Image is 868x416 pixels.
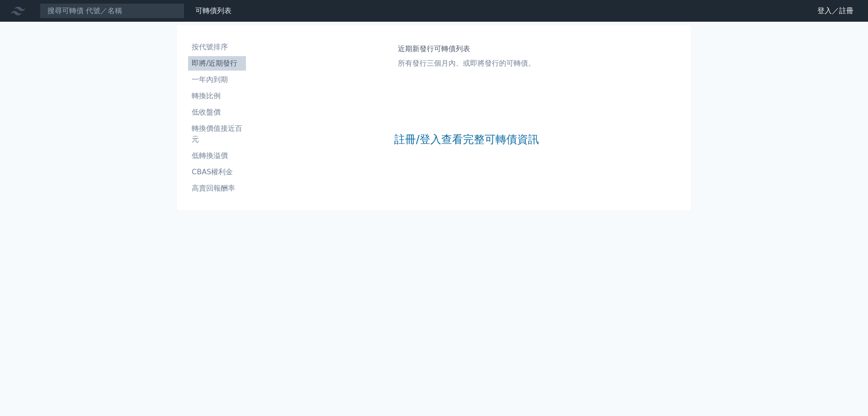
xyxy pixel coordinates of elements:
[188,89,246,103] a: 轉換比例
[188,40,246,54] a: 按代號排序
[188,42,246,53] li: 按代號排序
[188,58,246,69] li: 即將/近期發行
[188,183,246,194] li: 高賣回報酬率
[188,91,246,101] li: 轉換比例
[398,43,535,54] h1: 近期新發行可轉債列表
[394,132,539,147] a: 註冊/登入查看完整可轉債資訊
[188,123,246,145] li: 轉換價值接近百元
[188,56,246,71] a: 即將/近期發行
[188,167,246,177] li: CBAS權利金
[188,72,246,87] a: 一年內到期
[188,105,246,120] a: 低收盤價
[195,6,231,15] a: 可轉債列表
[188,107,246,118] li: 低收盤價
[188,74,246,85] li: 一年內到期
[188,148,246,163] a: 低轉換溢價
[398,58,535,69] p: 所有發行三個月內、或即將發行的可轉債。
[40,3,184,19] input: 搜尋可轉債 代號／名稱
[188,165,246,179] a: CBAS權利金
[188,181,246,196] a: 高賣回報酬率
[188,121,246,147] a: 轉換價值接近百元
[188,150,246,161] li: 低轉換溢價
[810,4,861,18] a: 登入／註冊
